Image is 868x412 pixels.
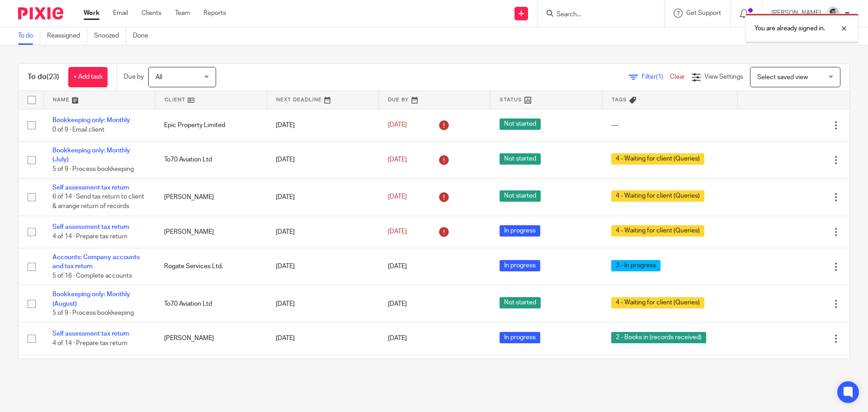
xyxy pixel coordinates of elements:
[155,355,267,392] td: The Scrumptious Brunch & Lunch Co. Ltd
[52,254,140,270] a: Accounts: Company accounts and tax return
[500,153,541,165] span: Not started
[155,322,267,355] td: [PERSON_NAME]
[267,355,378,392] td: [DATE]
[28,72,59,82] h1: To do
[68,67,108,87] a: + Add task
[612,97,627,102] span: Tags
[156,74,162,81] span: All
[388,194,407,200] span: [DATE]
[203,9,226,18] a: Reports
[155,248,267,285] td: Rogate Services Ltd.
[84,9,99,18] a: Work
[52,185,129,191] a: Self assessment tax return
[113,9,128,18] a: Email
[52,147,130,163] a: Bookkeeping only: Monthly (July)
[388,156,407,163] span: [DATE]
[670,74,685,80] a: Clear
[388,122,407,128] span: [DATE]
[267,179,378,216] td: [DATE]
[52,117,130,123] a: Bookkeeping only: Monthly
[52,166,134,172] span: 5 of 9 · Process bookkeeping
[500,297,541,308] span: Not started
[388,301,407,307] span: [DATE]
[611,260,660,271] span: 3 - In progress
[18,7,63,19] img: Pixie
[52,291,130,307] a: Bookkeeping only: Monthly (August)
[142,9,161,18] a: Clients
[155,141,267,178] td: To70 Aviation Ltd
[52,233,127,240] span: 4 of 14 · Prepare tax return
[267,141,378,178] td: [DATE]
[155,285,267,322] td: To70 Aviation Ltd
[133,27,155,45] a: Done
[52,340,127,346] span: 4 of 14 · Prepare tax return
[611,297,704,308] span: 4 - Waiting for client (Queries)
[175,9,190,18] a: Team
[267,109,378,141] td: [DATE]
[500,118,541,130] span: Not started
[155,179,267,216] td: [PERSON_NAME]
[267,248,378,285] td: [DATE]
[94,27,126,45] a: Snoozed
[388,336,407,342] span: [DATE]
[611,153,704,165] span: 4 - Waiting for client (Queries)
[642,74,670,80] span: Filter
[500,190,541,202] span: Not started
[388,229,407,235] span: [DATE]
[267,285,378,322] td: [DATE]
[155,216,267,248] td: [PERSON_NAME]
[52,224,129,230] a: Self assessment tax return
[500,225,540,237] span: In progress
[500,260,540,271] span: In progress
[52,194,144,210] span: 6 of 14 · Send tax return to client & arrange return of records
[52,310,134,316] span: 5 of 9 · Process bookkeeping
[267,322,378,355] td: [DATE]
[47,27,87,45] a: Reassigned
[656,74,663,80] span: (1)
[52,331,129,337] a: Self assessment tax return
[611,190,704,202] span: 4 - Waiting for client (Queries)
[704,74,743,80] span: View Settings
[755,24,825,33] p: You are already signed in.
[826,6,840,21] img: Adam_2025.jpg
[155,109,267,141] td: Epic Property Limited
[388,264,407,270] span: [DATE]
[611,332,706,343] span: 2 - Books in (records received)
[18,27,40,45] a: To do
[500,332,540,343] span: In progress
[52,127,104,133] span: 0 of 9 · Email client
[52,273,132,279] span: 5 of 16 · Complete accounts
[611,121,729,130] div: ---
[47,73,59,81] span: (23)
[267,216,378,248] td: [DATE]
[757,74,808,81] span: Select saved view
[124,72,144,81] p: Due by
[611,225,704,237] span: 4 - Waiting for client (Queries)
